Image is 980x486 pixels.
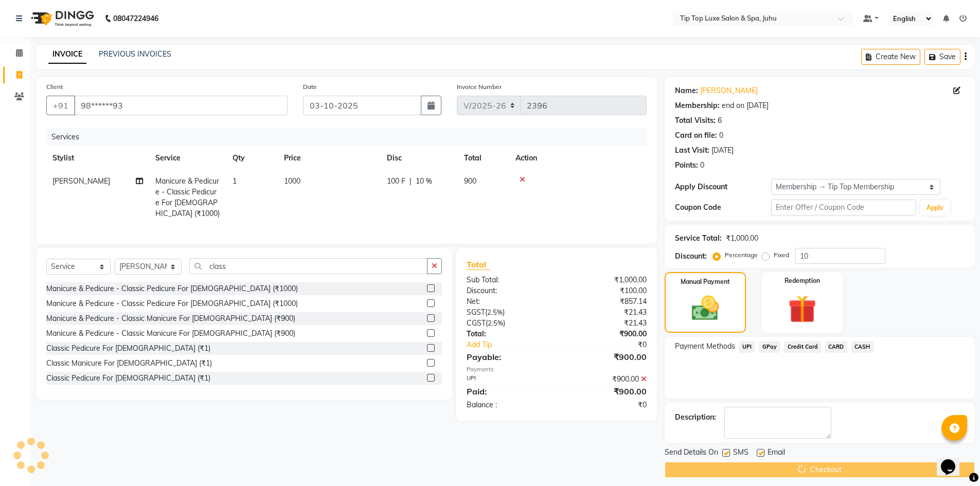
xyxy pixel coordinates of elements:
img: _cash.svg [683,293,727,324]
div: Sub Total: [459,275,557,285]
div: Classic Pedicure For [DEMOGRAPHIC_DATA] (₹1) [46,343,210,354]
img: logo [26,4,97,33]
div: Payments [467,365,646,374]
img: _gift.svg [779,292,825,327]
div: ₹21.43 [557,318,654,329]
div: Membership: [675,100,720,111]
button: Create New [861,49,920,65]
th: Price [278,147,381,170]
iframe: chat widget [937,445,970,476]
label: Redemption [785,276,820,285]
button: +91 [46,96,75,115]
div: ₹900.00 [557,374,654,385]
div: Net: [459,296,557,307]
span: CARD [825,341,847,353]
label: Fixed [774,250,789,260]
th: Stylist [46,147,149,170]
span: Send Details On [665,447,718,460]
div: Manicure & Pedicure - Classic Manicure For [DEMOGRAPHIC_DATA] (₹900) [46,313,295,324]
div: ₹21.43 [557,307,654,318]
div: 6 [718,115,722,126]
b: 08047224946 [113,4,158,33]
label: Client [46,82,63,92]
div: Name: [675,85,698,96]
div: 0 [719,130,723,141]
div: Description: [675,412,716,423]
div: Coupon Code [675,202,772,213]
div: Paid: [459,385,557,398]
div: ₹1,000.00 [557,275,654,285]
span: 100 F [387,176,405,187]
span: Total [467,259,490,270]
span: GPay [759,341,780,353]
div: Manicure & Pedicure - Classic Pedicure For [DEMOGRAPHIC_DATA] (₹1000) [46,283,298,294]
div: ₹857.14 [557,296,654,307]
div: ₹1,000.00 [726,233,758,244]
span: Payment Methods [675,341,735,352]
span: SMS [733,447,749,460]
span: UPI [739,341,755,353]
span: CGST [467,318,486,328]
div: Classic Manicure For [DEMOGRAPHIC_DATA] (₹1) [46,358,212,369]
span: 2.5% [488,319,503,327]
span: 1 [233,176,237,186]
input: Enter Offer / Coupon Code [771,200,916,215]
a: Add Tip [459,339,573,350]
div: Total Visits: [675,115,716,126]
div: Classic Pedicure For [DEMOGRAPHIC_DATA] (₹1) [46,373,210,384]
button: Apply [920,200,950,215]
input: Search by Name/Mobile/Email/Code [74,96,288,115]
input: Search or Scan [189,258,427,274]
th: Service [149,147,226,170]
div: [DATE] [711,145,734,156]
span: 1000 [284,176,300,186]
div: Balance : [459,400,557,410]
span: [PERSON_NAME] [52,176,110,186]
div: Last Visit: [675,145,709,156]
div: ( ) [459,318,557,329]
span: 2.5% [487,308,503,316]
div: Apply Discount [675,182,772,192]
th: Action [509,147,647,170]
button: Save [924,49,960,65]
div: Manicure & Pedicure - Classic Manicure For [DEMOGRAPHIC_DATA] (₹900) [46,328,295,339]
th: Total [458,147,509,170]
span: SGST [467,308,485,317]
div: ₹900.00 [557,385,654,398]
span: | [409,176,412,187]
span: Manicure & Pedicure - Classic Pedicure For [DEMOGRAPHIC_DATA] (₹1000) [155,176,220,218]
div: ( ) [459,307,557,318]
th: Qty [226,147,278,170]
div: end on [DATE] [722,100,769,111]
span: 10 % [416,176,432,187]
div: Services [47,128,654,147]
a: INVOICE [48,45,86,64]
span: Email [768,447,785,460]
div: 0 [700,160,704,171]
div: ₹900.00 [557,351,654,363]
a: PREVIOUS INVOICES [99,49,171,59]
div: Payable: [459,351,557,363]
span: Credit Card [784,341,821,353]
span: 900 [464,176,476,186]
div: Service Total: [675,233,722,244]
label: Invoice Number [457,82,502,92]
div: Manicure & Pedicure - Classic Pedicure For [DEMOGRAPHIC_DATA] (₹1000) [46,298,298,309]
div: Card on file: [675,130,717,141]
th: Disc [381,147,458,170]
label: Percentage [725,250,758,260]
div: ₹0 [557,400,654,410]
div: Total: [459,329,557,339]
div: ₹900.00 [557,329,654,339]
div: Discount: [459,285,557,296]
div: Points: [675,160,698,171]
label: Date [303,82,317,92]
div: UPI [459,374,557,385]
label: Manual Payment [681,277,730,286]
div: Discount: [675,251,707,262]
a: [PERSON_NAME] [700,85,758,96]
div: ₹0 [573,339,654,350]
span: CASH [851,341,874,353]
div: ₹100.00 [557,285,654,296]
